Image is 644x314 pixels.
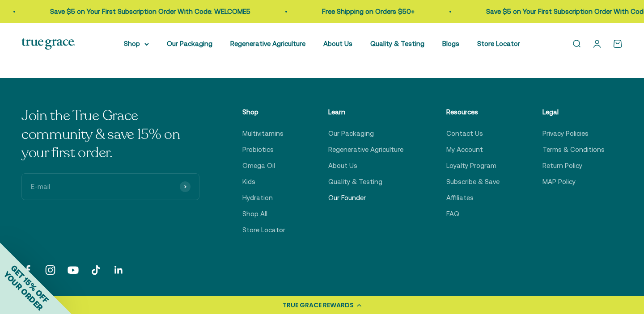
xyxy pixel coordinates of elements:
a: MAP Policy [542,176,576,187]
a: Regenerative Agriculture [230,40,305,47]
a: Return Policy [542,160,582,171]
summary: Shop [124,38,149,49]
a: Follow on YouTube [67,264,79,276]
a: Shop All [242,209,267,219]
p: Learn [328,107,403,117]
a: Quality & Testing [328,176,382,187]
a: Terms & Conditions [542,144,605,155]
a: Store Locator [242,225,285,235]
a: Subscribe & Save [446,176,500,187]
a: Regenerative Agriculture [328,144,403,155]
a: Our Packaging [328,128,374,139]
a: Contact Us [446,128,483,139]
a: About Us [328,160,357,171]
a: Loyalty Program [446,160,496,171]
a: About Us [323,40,352,47]
p: Legal [542,107,605,117]
a: Multivitamins [242,128,284,139]
a: Our Founder [328,193,366,203]
p: Shop [242,107,285,117]
a: Free Shipping on Orders $50+ [305,8,397,15]
a: Our Packaging [167,40,212,47]
div: TRUE GRACE REWARDS [283,301,354,310]
a: Follow on TikTok [90,264,102,276]
span: YOUR ORDER [2,269,45,312]
a: Hydration [242,193,273,203]
a: Probiotics [242,144,274,155]
a: Affiliates [446,193,474,203]
a: Quality & Testing [370,40,424,47]
a: FAQ [446,209,459,219]
a: Privacy Policies [542,128,589,139]
span: GET 15% OFF [9,263,51,305]
a: Store Locator [477,40,520,47]
p: Resources [446,107,500,117]
a: Blogs [442,40,459,47]
p: Join the True Grace community & save 15% on your first order. [21,107,199,163]
a: Follow on LinkedIn [113,264,125,276]
a: Omega Oil [242,160,275,171]
a: Kids [242,176,255,187]
a: My Account [446,144,483,155]
p: Save $5 on Your First Subscription Order With Code: WELCOME5 [33,6,233,17]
